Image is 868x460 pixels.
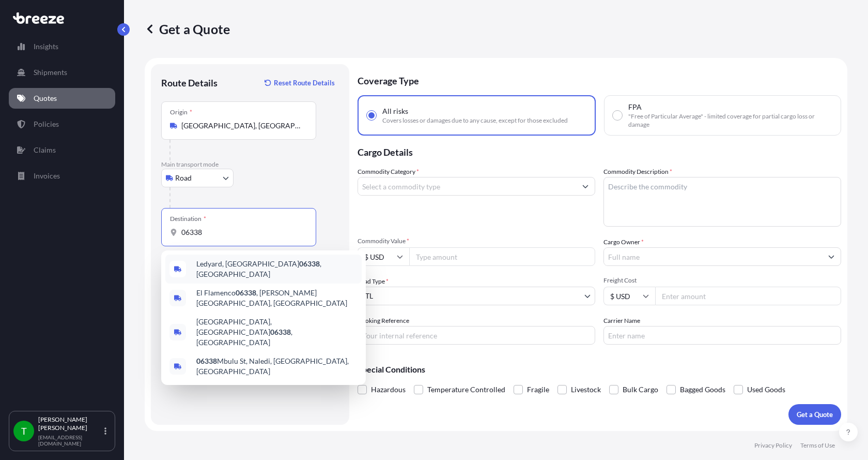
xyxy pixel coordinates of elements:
[822,247,841,266] button: Show suggestions
[161,250,366,385] div: Show suggestions
[34,67,67,78] p: Shipments
[358,326,595,345] input: Your internal reference
[181,227,303,238] input: Destination
[571,382,601,397] span: Livestock
[196,357,217,365] b: 06338
[382,106,408,116] span: All risks
[34,171,60,181] p: Invoices
[797,409,833,420] p: Get a Quote
[274,78,335,88] p: Reset Route Details
[196,317,358,348] span: [GEOGRAPHIC_DATA], [GEOGRAPHIC_DATA] , [GEOGRAPHIC_DATA]
[382,116,568,125] span: Covers losses or damages due to any cause, except for those excluded
[747,382,785,397] span: Used Goods
[603,316,640,326] label: Carrier Name
[371,382,406,397] span: Hazardous
[34,41,58,52] p: Insights
[270,328,291,336] b: 06338
[358,276,389,287] span: Load Type
[170,108,192,116] div: Origin
[196,356,358,377] span: Mbulu St, Naledi, [GEOGRAPHIC_DATA], [GEOGRAPHIC_DATA]
[628,102,642,112] span: FPA
[604,247,822,266] input: Full name
[409,247,595,266] input: Type amount
[358,136,841,167] p: Cargo Details
[181,121,303,131] input: Origin
[161,160,339,169] p: Main transport mode
[603,167,672,177] label: Commodity Description
[34,93,57,103] p: Quotes
[236,288,256,297] b: 06338
[38,434,102,447] p: [EMAIL_ADDRESS][DOMAIN_NAME]
[427,382,505,397] span: Temperature Controlled
[358,167,419,177] label: Commodity Category
[655,287,841,305] input: Enter amount
[196,288,358,308] span: El Flamenco , [PERSON_NAME][GEOGRAPHIC_DATA], [GEOGRAPHIC_DATA]
[362,291,373,301] span: LTL
[145,21,230,37] p: Get a Quote
[161,169,234,187] button: Select transport
[358,316,409,326] label: Booking Reference
[754,441,792,450] p: Privacy Policy
[603,326,841,345] input: Enter name
[603,276,841,285] span: Freight Cost
[358,64,841,95] p: Coverage Type
[603,237,644,247] label: Cargo Owner
[576,177,595,196] button: Show suggestions
[34,119,59,129] p: Policies
[800,441,835,450] p: Terms of Use
[38,416,102,432] p: [PERSON_NAME] [PERSON_NAME]
[358,365,841,374] p: Special Conditions
[170,215,206,223] div: Destination
[161,77,218,89] p: Route Details
[623,382,658,397] span: Bulk Cargo
[34,145,56,155] p: Claims
[196,259,358,279] span: Ledyard, [GEOGRAPHIC_DATA] , [GEOGRAPHIC_DATA]
[628,112,832,129] span: "Free of Particular Average" - limited coverage for partial cargo loss or damage
[358,237,595,245] span: Commodity Value
[680,382,725,397] span: Bagged Goods
[527,382,549,397] span: Fragile
[358,177,576,196] input: Select a commodity type
[299,259,320,268] b: 06338
[21,426,27,436] span: T
[175,173,192,183] span: Road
